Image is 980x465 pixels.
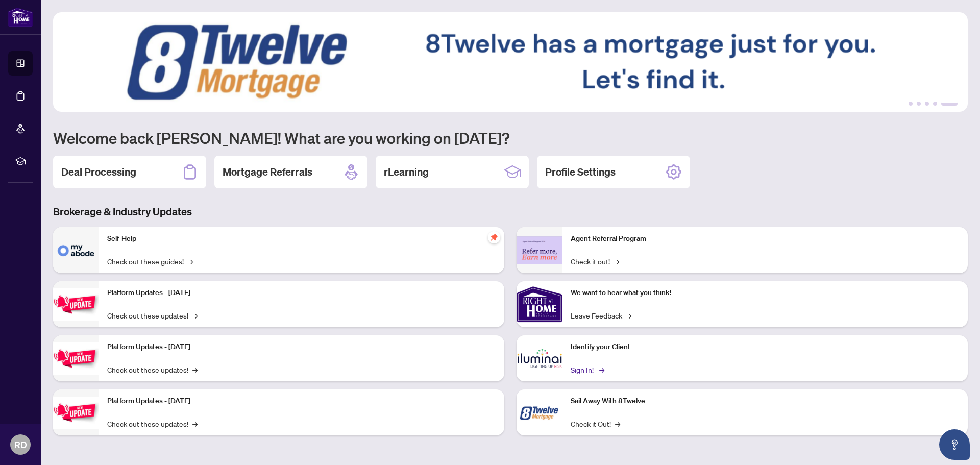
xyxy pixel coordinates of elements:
span: → [188,256,193,267]
p: Platform Updates - [DATE] [107,341,496,353]
img: Platform Updates - July 8, 2025 [53,342,99,375]
a: Check out these updates!→ [107,364,198,375]
p: Agent Referral Program [571,233,960,244]
img: Self-Help [53,227,99,273]
img: Agent Referral Program [517,236,562,264]
button: 4 [933,102,937,106]
p: Platform Updates - [DATE] [107,396,496,407]
h3: Brokerage & Industry Updates [53,205,968,219]
a: Sign In!→ [571,364,603,375]
h2: Mortgage Referrals [223,165,312,179]
span: → [192,418,198,429]
h2: rLearning [384,165,429,179]
img: Sail Away With 8Twelve [517,389,562,435]
button: 3 [925,102,929,106]
span: → [626,310,631,321]
img: Platform Updates - June 23, 2025 [53,397,99,429]
button: Open asap [939,429,970,460]
p: We want to hear what you think! [571,287,960,299]
img: Slide 4 [53,12,968,112]
a: Check it Out!→ [571,418,620,429]
button: 5 [941,102,958,106]
span: → [614,256,619,267]
p: Identify your Client [571,341,960,353]
span: → [615,418,620,429]
span: → [599,364,604,375]
h2: Deal Processing [61,165,136,179]
a: Check out these updates!→ [107,310,198,321]
h1: Welcome back [PERSON_NAME]! What are you working on [DATE]? [53,128,968,148]
a: Check out these updates!→ [107,418,198,429]
span: pushpin [488,231,500,243]
a: Leave Feedback→ [571,310,631,321]
img: Identify your Client [517,335,562,381]
img: Platform Updates - July 21, 2025 [53,288,99,321]
span: RD [14,437,27,452]
img: logo [8,8,33,27]
p: Self-Help [107,233,496,244]
a: Check it out!→ [571,256,619,267]
p: Sail Away With 8Twelve [571,396,960,407]
img: We want to hear what you think! [517,281,562,327]
button: 1 [909,102,913,106]
button: 2 [917,102,921,106]
a: Check out these guides!→ [107,256,193,267]
p: Platform Updates - [DATE] [107,287,496,299]
span: → [192,364,198,375]
h2: Profile Settings [545,165,616,179]
span: → [192,310,198,321]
